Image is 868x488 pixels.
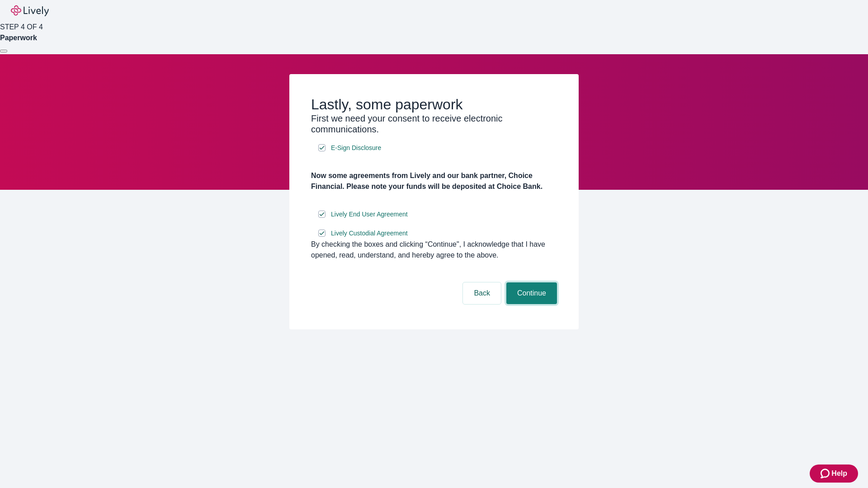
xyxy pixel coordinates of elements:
a: e-sign disclosure document [329,209,410,220]
h2: Lastly, some paperwork [311,96,557,113]
button: Continue [506,282,557,304]
button: Back [463,282,501,304]
svg: Zendesk support icon [821,468,831,479]
img: Lively [11,5,49,16]
h4: Now some agreements from Lively and our bank partner, Choice Financial. Please note your funds wi... [311,170,557,192]
span: Lively Custodial Agreement [331,229,408,238]
div: By checking the boxes and clicking “Continue", I acknowledge that I have opened, read, understand... [311,239,557,261]
a: e-sign disclosure document [329,228,410,239]
span: Help [831,468,847,479]
span: Lively End User Agreement [331,210,408,219]
a: e-sign disclosure document [329,142,383,154]
h3: First we need your consent to receive electronic communications. [311,113,557,135]
button: Zendesk support iconHelp [810,465,858,483]
span: E-Sign Disclosure [331,143,381,153]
